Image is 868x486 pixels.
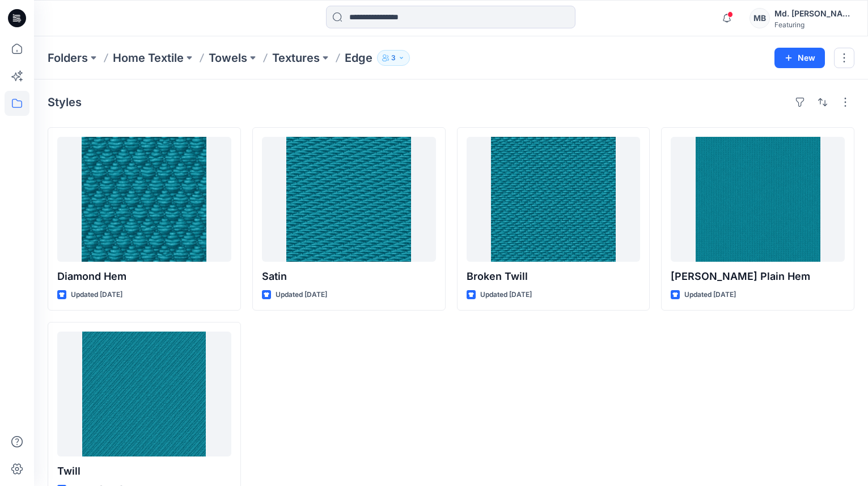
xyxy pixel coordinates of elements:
p: Updated [DATE] [276,289,327,301]
button: New [774,48,825,68]
a: Diamond Hem [57,137,231,262]
p: Updated [DATE] [480,289,532,301]
p: Edge [345,50,372,66]
h4: Styles [48,95,82,109]
p: Satin [262,269,436,284]
p: Twill [57,463,231,479]
p: Updated [DATE] [684,289,736,301]
a: Satin [262,137,436,262]
div: MB [750,8,770,28]
p: 3 [391,52,396,64]
div: Featuring [774,20,854,29]
a: Broken Twill [467,137,641,262]
a: Towels [209,50,247,66]
p: Updated [DATE] [71,289,122,301]
button: 3 [377,50,410,66]
a: Twill [57,332,231,456]
p: [PERSON_NAME] Plain Hem [671,269,845,284]
a: Folders [48,50,88,66]
p: Diamond Hem [57,269,231,284]
div: Md. [PERSON_NAME] [774,7,854,20]
a: Home Textile [113,50,184,66]
a: Terry Plain Hem [671,137,845,262]
p: Broken Twill [467,269,641,284]
a: Textures [272,50,320,66]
